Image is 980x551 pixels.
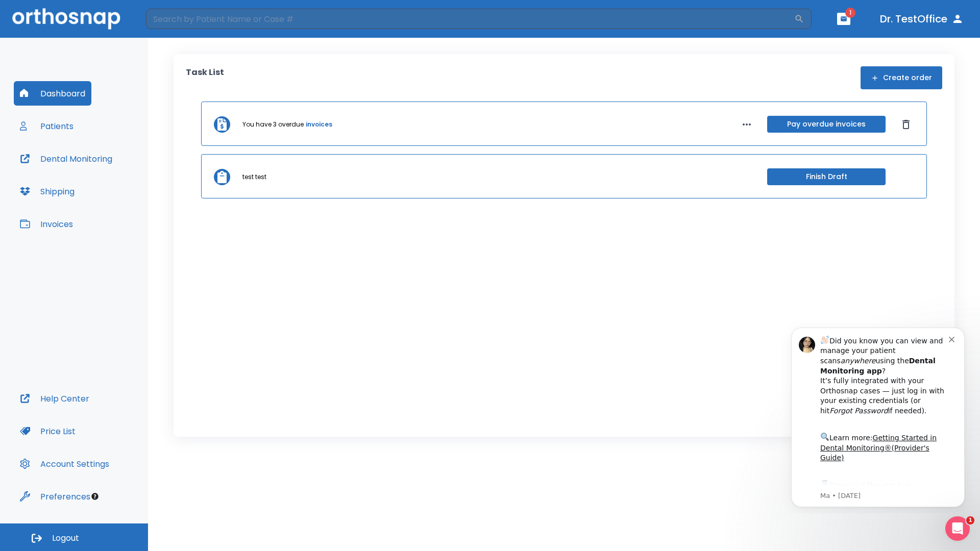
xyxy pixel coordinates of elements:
[876,10,968,28] button: Dr. TestOffice
[776,318,980,513] iframe: Intercom notifications message
[14,81,91,106] button: Dashboard
[14,114,80,138] button: Patients
[14,212,79,236] button: Invoices
[52,533,79,544] span: Logout
[966,516,974,524] span: 1
[90,492,100,501] div: Tooltip anchor
[242,172,266,182] p: test test
[146,9,794,29] input: Search by Patient Name or Case #
[945,516,970,541] iframe: Intercom live chat
[12,8,120,29] img: Orthosnap
[44,173,173,182] p: Message from Ma, sent 7w ago
[767,116,886,133] button: Pay overdue invoices
[173,16,181,24] button: Dismiss notification
[186,66,224,89] p: Task List
[44,163,135,181] a: App Store
[242,120,304,129] p: You have 3 overdue
[14,484,96,509] button: Preferences
[14,452,115,476] button: Account Settings
[14,146,118,171] button: Dental Monitoring
[14,386,95,411] button: Help Center
[767,168,886,185] button: Finish Draft
[14,419,82,443] button: Price List
[306,120,332,129] a: invoices
[845,8,855,18] span: 1
[898,116,914,133] button: Dismiss
[44,160,173,212] div: Download the app: | ​ Let us know if you need help getting started!
[861,66,942,89] button: Create order
[14,179,81,204] button: Shipping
